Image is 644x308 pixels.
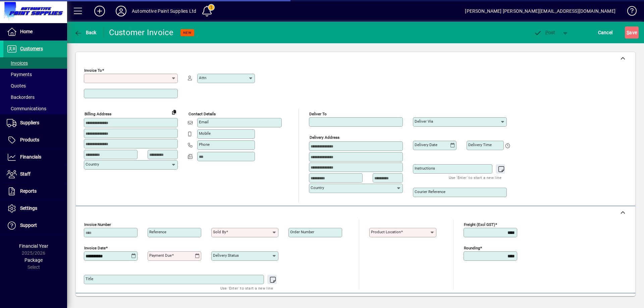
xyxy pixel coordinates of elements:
[20,137,39,142] span: Products
[3,103,67,114] a: Communications
[67,26,104,39] app-page-header-button: Back
[213,253,239,258] mat-label: Delivery status
[3,57,67,69] a: Invoices
[530,26,559,39] button: Post
[84,68,102,73] mat-label: Invoice To
[622,1,636,23] a: Knowledge Base
[3,149,67,166] a: Financials
[468,142,492,147] mat-label: Delivery time
[596,26,614,39] button: Cancel
[72,26,98,39] button: Back
[149,230,166,234] mat-label: Reference
[20,188,37,194] span: Reports
[3,23,67,40] a: Home
[3,183,67,200] a: Reports
[625,26,639,39] button: Save
[20,46,43,51] span: Customers
[199,120,209,124] mat-label: Email
[464,222,495,227] mat-label: Freight (excl GST)
[371,230,401,234] mat-label: Product location
[627,27,637,38] span: ave
[290,230,314,234] mat-label: Order number
[311,185,324,190] mat-label: Country
[3,200,67,217] a: Settings
[545,30,548,35] span: P
[20,205,37,211] span: Settings
[465,6,615,16] div: [PERSON_NAME] [PERSON_NAME][EMAIL_ADDRESS][DOMAIN_NAME]
[20,120,39,125] span: Suppliers
[3,80,67,91] a: Quotes
[415,166,435,171] mat-label: Instructions
[415,142,437,147] mat-label: Delivery date
[24,257,43,263] span: Package
[89,5,110,17] button: Add
[199,142,210,147] mat-label: Phone
[7,83,26,88] span: Quotes
[84,222,111,227] mat-label: Invoice number
[3,217,67,234] a: Support
[74,30,97,35] span: Back
[598,27,613,38] span: Cancel
[86,162,99,167] mat-label: Country
[464,246,480,250] mat-label: Rounding
[415,119,433,124] mat-label: Deliver via
[220,284,273,292] mat-hint: Use 'Enter' to start a new line
[84,246,106,250] mat-label: Invoice date
[309,112,327,116] mat-label: Deliver To
[3,132,67,148] a: Products
[7,106,46,111] span: Communications
[7,95,35,100] span: Backorders
[199,75,206,80] mat-label: Attn
[20,154,41,160] span: Financials
[3,69,67,80] a: Payments
[110,5,132,17] button: Profile
[19,243,48,249] span: Financial Year
[109,27,174,38] div: Customer Invoice
[534,30,555,35] span: ost
[7,60,28,66] span: Invoices
[183,30,192,35] span: NEW
[7,72,32,77] span: Payments
[132,6,196,16] div: Automotive Paint Supplies Ltd
[3,166,67,183] a: Staff
[20,29,33,34] span: Home
[149,253,172,258] mat-label: Payment due
[449,174,501,181] mat-hint: Use 'Enter' to start a new line
[213,230,226,234] mat-label: Sold by
[169,107,179,117] button: Copy to Delivery address
[20,223,37,228] span: Support
[3,91,67,103] a: Backorders
[627,30,629,35] span: S
[199,131,211,136] mat-label: Mobile
[415,189,445,194] mat-label: Courier Reference
[3,115,67,131] a: Suppliers
[86,276,93,281] mat-label: Title
[20,171,31,177] span: Staff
